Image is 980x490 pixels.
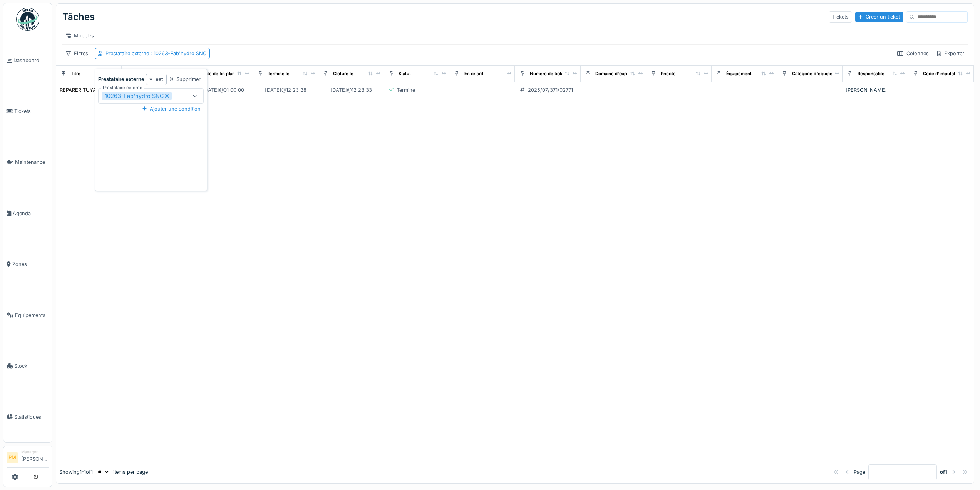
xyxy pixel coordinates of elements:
div: Équipement [726,71,752,77]
div: Exporter [934,48,968,59]
div: Numéro de ticket [530,71,566,77]
div: [PERSON_NAME] [846,86,905,94]
div: Manager [21,449,49,455]
strong: est [156,76,163,83]
strong: Prestataire externe [98,76,144,83]
div: [DATE] @ 12:23:33 [330,86,372,94]
div: Responsable [858,71,885,77]
span: : 10263-Fab'hydro SNC [149,51,206,56]
div: [DATE] @ 01:00:00 [203,86,244,94]
div: Clôturé le [333,71,353,77]
div: Catégorie d'équipement [792,71,843,77]
div: Tickets [829,11,852,22]
div: Showing 1 - 1 of 1 [59,468,93,476]
span: Agenda [13,210,49,217]
li: PM [7,452,18,463]
li: [PERSON_NAME] [21,449,49,466]
div: Modèles [62,30,97,41]
div: [DATE] @ 12:23:28 [265,86,307,94]
div: Titre [71,71,80,77]
div: Code d'imputation [923,71,962,77]
div: Terminé [397,86,415,94]
img: Badge_color-CXgf-gQk.svg [16,8,39,31]
div: Statut [399,71,411,77]
span: Stock [14,362,49,370]
label: Prestataire externe [101,84,144,91]
strong: of 1 [940,468,947,476]
div: Date de fin planifiée [202,71,244,77]
div: 10263-Fab'hydro SNC [102,92,172,100]
div: Colonnes [894,48,932,59]
span: Zones [12,261,49,268]
div: Ajouter une condition [139,104,204,114]
div: items per page [96,468,148,476]
span: Tickets [14,108,49,115]
div: Filtres [62,48,92,59]
div: 2025/07/371/02771 [528,86,573,94]
div: En retard [464,71,483,77]
div: Tâches [62,7,95,27]
div: Page [854,468,865,476]
span: Maintenance [15,158,49,166]
div: Supprimer [167,74,204,84]
span: Statistiques [14,413,49,421]
span: Dashboard [13,57,49,64]
div: Terminé le [268,71,290,77]
div: Domaine d'expertise [595,71,639,77]
div: Priorité [661,71,676,77]
div: Créer un ticket [855,12,903,22]
span: Équipements [15,312,49,319]
div: REPARER TUYAU AD BLUE [60,86,123,94]
div: Prestataire externe [106,50,206,57]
